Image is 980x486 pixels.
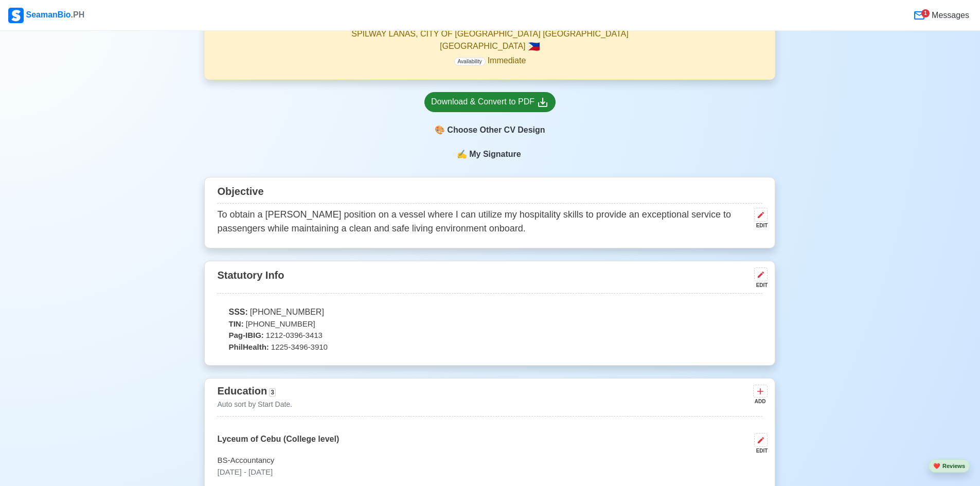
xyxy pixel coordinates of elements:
div: EDIT [750,222,768,229]
img: Logo [8,8,24,23]
p: To obtain a [PERSON_NAME] position on a vessel where I can utilize my hospitality skills to provi... [217,208,750,236]
span: heart [933,463,940,469]
span: sign [457,148,467,160]
p: [PHONE_NUMBER] [217,318,762,330]
p: SPILWAY LANAS, CITY OF [GEOGRAPHIC_DATA] [GEOGRAPHIC_DATA] [217,28,762,40]
span: Availability [454,57,486,66]
div: Download & Convert to PDF [431,96,549,109]
p: Auto sort by Start Date. [217,399,292,410]
button: heartReviews [929,459,970,473]
p: [GEOGRAPHIC_DATA] [217,40,762,52]
p: Lyceum of Cebu (College level) [217,433,339,455]
span: 🇵🇭 [528,42,540,51]
span: .PH [71,10,85,19]
span: TIN: [228,318,243,330]
p: 1212-0396-3413 [217,330,762,341]
div: Choose Other CV Design [424,120,556,140]
span: My Signature [467,148,523,160]
div: Statutory Info [217,265,762,294]
span: 3 [269,388,276,397]
span: SSS: [228,306,247,318]
p: BS-Accountancy [217,455,762,466]
p: [PHONE_NUMBER] [217,306,762,318]
p: [DATE] - [DATE] [217,466,762,478]
div: Objective [217,182,762,204]
div: EDIT [750,447,768,455]
span: Education [217,385,267,397]
span: Pag-IBIG: [228,330,263,341]
div: EDIT [750,281,768,289]
div: ADD [753,398,765,405]
p: 1225-3496-3910 [217,341,762,353]
span: PhilHealth: [228,341,269,353]
p: Immediate [454,55,526,67]
div: 1 [921,9,930,17]
span: paint [435,124,445,136]
a: Download & Convert to PDF [424,92,556,112]
div: SeamanBio [8,8,84,23]
span: Messages [930,9,969,22]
